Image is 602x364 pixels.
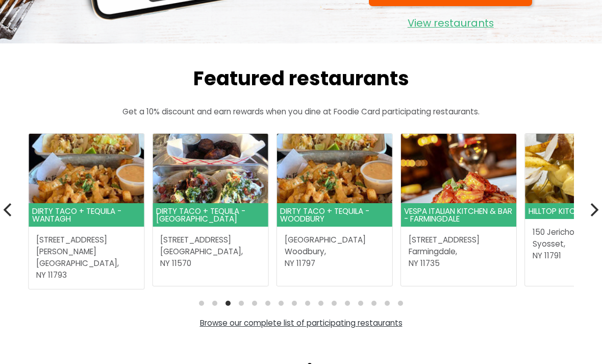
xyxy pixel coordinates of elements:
[153,134,268,204] img: Dirty Taco + Tequila - Rockville Centre
[8,67,594,90] h2: Featured restaurants
[332,301,337,306] li: Page dot 11
[401,203,516,227] header: Vespa Italian Kitchen & Bar - Farmingdale
[277,134,392,204] img: Dirty Taco + Tequila - Woodbury
[199,301,204,306] li: Page dot 1
[279,301,284,306] li: Page dot 7
[409,234,509,269] address: [STREET_ADDRESS] Farmingdale, NY 11735
[225,301,231,306] li: Page dot 3
[36,234,136,281] address: [STREET_ADDRESS][PERSON_NAME] [GEOGRAPHIC_DATA], NY 11793
[29,134,144,204] img: Dirty Taco + Tequila - Wantagh
[212,301,217,306] li: Page dot 2
[345,301,350,306] li: Page dot 12
[160,234,260,269] address: [STREET_ADDRESS] [GEOGRAPHIC_DATA], NY 11570
[252,301,257,306] li: Page dot 5
[385,301,390,306] li: Page dot 15
[371,301,377,306] li: Page dot 14
[285,234,385,269] address: [GEOGRAPHIC_DATA] Woodbury, NY 11797
[153,134,268,277] a: Dirty Taco + Tequila - Rockville Centre Dirty Taco + Tequila - [GEOGRAPHIC_DATA] [STREET_ADDRESS]...
[153,203,268,227] header: Dirty Taco + Tequila - [GEOGRAPHIC_DATA]
[305,301,310,306] li: Page dot 9
[277,134,392,277] a: Dirty Taco + Tequila - Woodbury Dirty Taco + Tequila - Woodbury [GEOGRAPHIC_DATA]Woodbury,NY 11797
[29,134,144,289] a: Dirty Taco + Tequila - Wantagh Dirty Taco + Tequila - Wantagh [STREET_ADDRESS][PERSON_NAME][GEOGR...
[292,301,297,306] li: Page dot 8
[200,318,403,328] a: Browse our complete list of participating restaurants
[29,203,144,227] header: Dirty Taco + Tequila - Wantagh
[369,10,532,32] a: View restaurants
[277,203,392,227] header: Dirty Taco + Tequila - Woodbury
[318,301,323,306] li: Page dot 10
[398,301,403,306] li: Page dot 16
[358,301,363,306] li: Page dot 13
[401,134,516,204] img: Vespa Italian Kitchen & Bar - Farmingdale
[239,301,244,306] li: Page dot 4
[265,301,270,306] li: Page dot 6
[8,106,594,118] p: Get a 10% discount and earn rewards when you dine at Foodie Card participating restaurants.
